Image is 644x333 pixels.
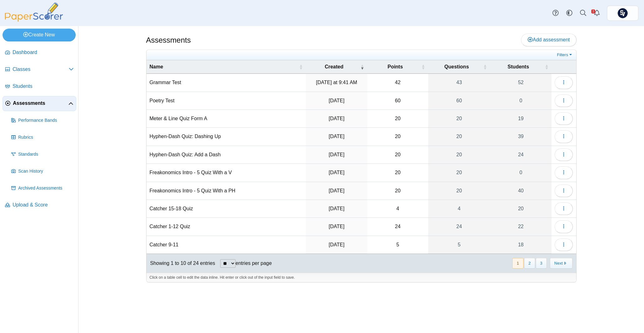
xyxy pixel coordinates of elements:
a: Rubrics [9,130,76,145]
a: 19 [490,110,551,127]
a: ps.PvyhDibHWFIxMkTk [607,6,638,21]
a: Classes [3,62,76,77]
span: Rubrics [18,134,74,141]
time: Nov 15, 2024 at 5:28 PM [329,206,344,211]
time: Jan 13, 2025 at 5:10 PM [329,134,344,139]
a: 0 [490,164,551,181]
a: 43 [428,74,490,91]
td: Meter & Line Quiz Form A [146,110,306,128]
a: 5 [428,236,490,254]
td: Hyphen-Dash Quiz: Dashing Up [146,128,306,146]
nav: pagination [512,258,572,268]
td: Grammar Test [146,74,306,92]
td: 60 [367,92,428,110]
span: Standards [18,151,74,158]
td: 20 [367,182,428,200]
div: Showing 1 to 10 of 24 entries [146,254,215,273]
a: 24 [428,218,490,235]
a: Scan History [9,164,76,179]
a: Add assessment [521,34,576,46]
a: 4 [428,200,490,218]
span: Archived Assessments [18,185,74,191]
a: Upload & Score [3,198,76,213]
button: 2 [524,258,535,268]
a: Alerts [590,6,604,20]
span: Classes [13,66,69,73]
td: Hyphen-Dash Quiz: Add a Dash [146,146,306,164]
a: PaperScorer [3,17,65,23]
a: 24 [490,146,551,164]
label: entries per page [236,260,272,266]
span: Assessments [13,100,68,107]
span: Dashboard [13,49,74,56]
a: 20 [428,164,490,181]
td: Catcher 15-18 Quiz [146,200,306,218]
time: Nov 11, 2024 at 5:45 PM [329,224,344,229]
td: 4 [367,200,428,218]
td: Catcher 1-12 Quiz [146,218,306,236]
time: Oct 3, 2025 at 9:41 AM [316,80,357,85]
td: Freakonomics Intro - 5 Quiz With a V [146,164,306,182]
div: Click on a table cell to edit the data inline. Hit enter or click out of the input field to save. [146,273,576,282]
a: Create New [3,29,76,41]
time: Jan 27, 2025 at 10:28 AM [329,116,344,121]
a: 0 [490,92,551,110]
time: Nov 3, 2024 at 10:12 PM [329,242,344,247]
button: 3 [536,258,547,268]
span: Scan History [18,168,74,175]
a: 20 [428,128,490,145]
td: 42 [367,74,428,92]
span: Add assessment [528,37,570,42]
a: Students [3,79,76,94]
a: Assessments [3,96,76,111]
a: 40 [490,182,551,200]
span: Students : Activate to sort [545,64,548,70]
button: Next [550,258,572,268]
span: Created [309,63,359,70]
a: 22 [490,218,551,235]
button: 1 [512,258,523,268]
td: Freakonomics Intro - 5 Quiz With a PH [146,182,306,200]
img: ps.PvyhDibHWFIxMkTk [618,8,628,18]
td: 20 [367,110,428,128]
td: 5 [367,236,428,254]
a: 20 [490,200,551,218]
time: Jan 7, 2025 at 5:27 PM [329,188,344,193]
span: Upload & Score [13,201,74,208]
a: Archived Assessments [9,181,76,196]
time: Jan 13, 2025 at 5:07 PM [329,152,344,157]
span: Questions : Activate to sort [483,64,487,70]
td: 20 [367,146,428,164]
a: 20 [428,110,490,127]
td: Poetry Test [146,92,306,110]
span: Created : Activate to remove sorting [360,64,364,70]
a: Performance Bands [9,113,76,128]
span: Students [13,83,74,90]
td: 20 [367,128,428,146]
time: Feb 13, 2025 at 7:29 AM [329,98,344,103]
span: Points [370,63,420,70]
a: 20 [428,182,490,200]
a: Dashboard [3,45,76,60]
a: Standards [9,147,76,162]
span: Name : Activate to sort [299,64,303,70]
a: 52 [490,74,551,91]
a: Filters [556,52,575,58]
a: 39 [490,128,551,145]
td: 20 [367,164,428,182]
img: PaperScorer [3,3,65,22]
span: Questions [431,63,482,70]
span: Students [493,63,543,70]
span: Name [150,63,298,70]
td: Catcher 9-11 [146,236,306,254]
a: 18 [490,236,551,254]
span: Chris Paolelli [618,8,628,18]
time: Jan 10, 2025 at 7:56 AM [329,170,344,175]
h1: Assessments [146,35,191,46]
span: Points : Activate to sort [421,64,425,70]
a: 20 [428,146,490,164]
a: 60 [428,92,490,110]
td: 24 [367,218,428,236]
span: Performance Bands [18,117,74,124]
